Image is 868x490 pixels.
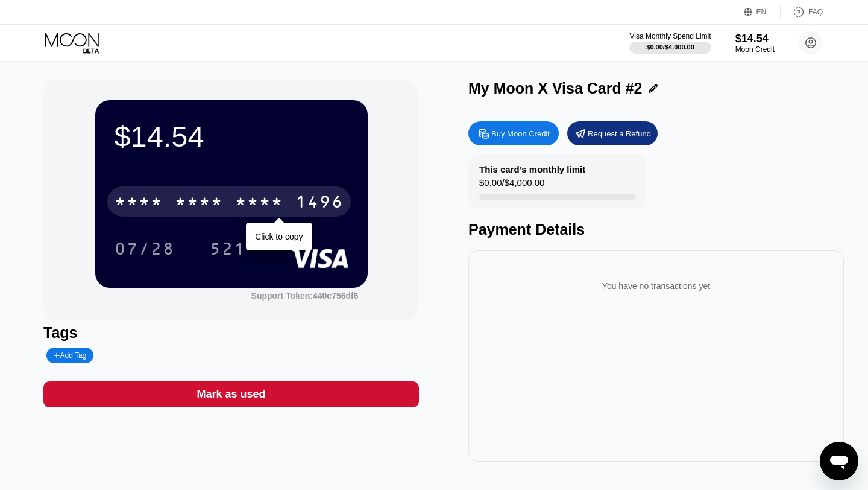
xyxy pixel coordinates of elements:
div: Visa Monthly Spend Limit [629,32,711,40]
div: $0.00 / $4,000.00 [646,43,694,51]
div: $14.54 [115,119,348,153]
div: Add Tag [54,351,86,360]
div: Support Token:440c756df6 [251,291,359,301]
div: Request a Refund [567,121,658,145]
div: Support Token: 440c756df6 [251,291,359,301]
div: Buy Moon Credit [468,121,559,145]
div: $14.54 [735,33,775,45]
div: My Moon X Visa Card #2 [468,80,643,97]
div: Mark as used [197,387,265,401]
div: Add Tag [46,348,93,363]
div: 1496 [295,194,344,213]
div: 521 [201,234,255,264]
div: Mark as used [43,381,419,407]
div: EN [744,6,781,18]
div: Buy Moon Credit [491,129,550,139]
div: Visa Monthly Spend Limit$0.00/$4,000.00 [629,32,711,54]
div: You have no transactions yet [478,269,834,303]
div: Tags [43,324,419,342]
div: Click to copy [255,232,303,241]
div: Moon Credit [735,45,775,54]
div: FAQ [808,8,823,16]
div: $14.54Moon Credit [735,33,775,54]
div: 07/28 [115,241,175,260]
div: Request a Refund [588,129,651,139]
div: 07/28 [105,234,184,264]
div: Payment Details [468,221,844,238]
iframe: Button to launch messaging window [820,442,858,480]
div: 521 [210,241,246,260]
div: FAQ [781,6,823,18]
div: EN [756,8,767,16]
div: This card’s monthly limit [479,164,585,174]
div: $0.00 / $4,000.00 [479,177,544,194]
